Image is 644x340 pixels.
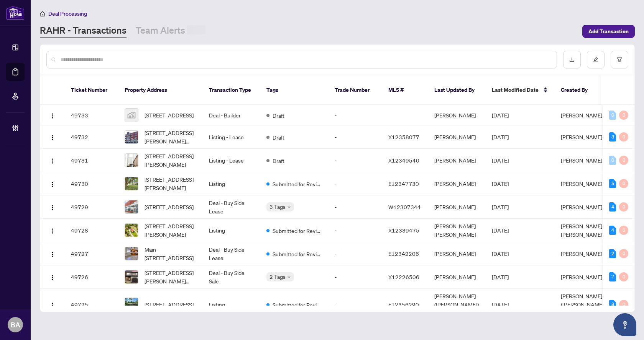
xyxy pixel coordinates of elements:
span: Deal Processing [48,10,87,17]
span: [PERSON_NAME] [561,203,602,210]
span: Submitted for Review [273,250,322,258]
div: 7 [609,272,616,281]
td: [PERSON_NAME] [428,195,486,219]
span: X12358077 [388,133,419,140]
td: 49730 [65,172,118,195]
span: [DATE] [492,227,509,234]
img: Logo [49,113,56,119]
th: Last Updated By [428,75,486,105]
span: download [569,57,575,62]
img: thumbnail-img [125,109,138,122]
div: 3 [609,132,616,142]
td: Listing [203,289,260,320]
td: Deal - Buy Side Sale [203,265,260,289]
span: [PERSON_NAME] [561,273,602,280]
td: Deal - Buy Side Lease [203,195,260,219]
td: - [329,149,382,172]
td: Deal - Buy Side Lease [203,242,260,265]
td: - [329,289,382,320]
td: - [329,242,382,265]
div: 2 [609,249,616,258]
div: 0 [609,111,616,120]
span: Submitted for Review [273,180,322,188]
th: Transaction Type [203,75,260,105]
span: [PERSON_NAME] [561,112,602,119]
td: - [329,172,382,195]
button: Logo [46,201,59,213]
span: Draft [273,133,284,142]
span: home [40,11,45,16]
td: Listing - Lease [203,149,260,172]
button: Open asap [613,313,636,336]
span: Last Modified Date [492,86,539,94]
span: [PERSON_NAME] [PERSON_NAME] [561,223,602,238]
button: Logo [46,224,59,236]
span: [DATE] [492,250,509,257]
div: 0 [619,111,628,120]
th: Created By [555,75,601,105]
span: filter [617,57,622,62]
td: [PERSON_NAME] [PERSON_NAME] [428,219,486,242]
span: [DATE] [492,203,509,210]
th: Trade Number [329,75,382,105]
div: 4 [609,202,616,211]
span: Draft [273,111,284,120]
img: Logo [49,205,56,211]
td: Listing [203,219,260,242]
span: Submitted for Review [273,226,322,235]
div: 0 [619,249,628,258]
th: Ticket Number [65,75,118,105]
span: BA [11,319,20,330]
span: [PERSON_NAME] ([PERSON_NAME]) [PERSON_NAME] [561,293,605,316]
td: - [329,105,382,125]
span: [DATE] [492,273,509,280]
img: Logo [49,135,56,141]
img: Logo [49,158,56,164]
button: Logo [46,271,59,283]
div: 0 [619,202,628,211]
img: thumbnail-img [125,154,138,167]
td: 49727 [65,242,118,265]
td: [PERSON_NAME] [428,265,486,289]
span: W12307344 [388,203,421,210]
img: Logo [49,251,56,257]
td: - [329,265,382,289]
td: [PERSON_NAME] [428,125,486,149]
td: Listing [203,172,260,195]
img: thumbnail-img [125,270,138,283]
span: 2 Tags [269,272,286,281]
td: [PERSON_NAME] [428,105,486,125]
button: filter [611,51,628,68]
button: Logo [46,177,59,190]
td: - [329,125,382,149]
span: Submitted for Review [273,301,322,309]
span: 3 Tags [269,202,286,211]
span: [PERSON_NAME] [561,133,602,140]
img: thumbnail-img [125,224,138,237]
span: [PERSON_NAME] [561,180,602,187]
div: 0 [619,179,628,188]
span: Add Transaction [588,25,629,37]
button: Logo [46,298,59,311]
span: down [287,205,291,209]
td: [PERSON_NAME] [428,172,486,195]
span: E12347730 [388,180,419,187]
td: 49726 [65,265,118,289]
td: 49729 [65,195,118,219]
div: 0 [619,132,628,142]
span: [PERSON_NAME] [561,250,602,257]
div: 5 [609,179,616,188]
td: 49725 [65,289,118,320]
button: Logo [46,131,59,143]
td: 49731 [65,149,118,172]
button: Logo [46,109,59,121]
img: thumbnail-img [125,130,138,143]
img: thumbnail-img [125,298,138,311]
button: Logo [46,247,59,260]
span: X12349540 [388,157,419,164]
td: - [329,219,382,242]
img: Logo [49,181,56,187]
th: MLS # [382,75,428,105]
div: 0 [619,156,628,165]
span: X12226506 [388,273,419,280]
